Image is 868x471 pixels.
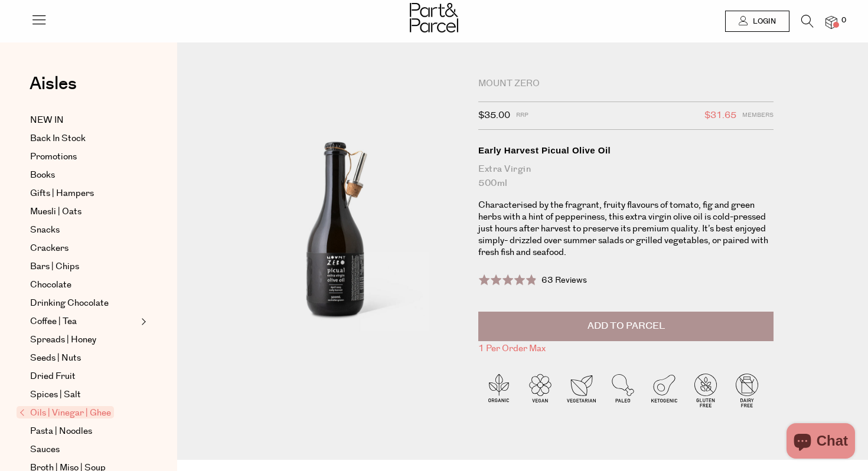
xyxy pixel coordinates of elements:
img: P_P-ICONS-Live_Bec_V11_Vegetarian.svg [561,369,602,411]
span: 63 Reviews [541,274,587,286]
a: Seeds | Nuts [30,351,138,365]
a: Snacks [30,223,138,237]
button: Expand/Collapse Coffee | Tea [138,315,146,329]
a: Aisles [30,75,77,104]
span: Coffee | Tea [30,315,77,329]
img: P_P-ICONS-Live_Bec_V11_Gluten_Free.svg [685,369,726,411]
span: Spreads | Honey [30,333,96,347]
a: Drinking Chocolate [30,296,138,310]
span: Drinking Chocolate [30,296,109,310]
span: Oils | Vinegar | Ghee [17,406,114,418]
div: Extra Virgin 500ml [478,162,774,191]
a: Gifts | Hampers [30,187,138,201]
span: Promotions [30,150,77,164]
span: Crackers [30,241,68,256]
a: Dried Fruit [30,369,138,384]
a: Oils | Vinegar | Ghee [19,406,138,420]
span: Aisles [30,71,77,97]
span: Chocolate [30,278,71,292]
span: Books [30,168,55,182]
img: Part&Parcel [410,3,458,32]
button: Add to Parcel [478,312,774,341]
a: NEW IN [30,113,138,127]
span: Sauces [30,443,60,457]
img: P_P-ICONS-Live_Bec_V11_Ketogenic.svg [644,369,685,411]
span: RRP [516,108,528,123]
a: Spreads | Honey [30,333,138,347]
span: Snacks [30,223,60,237]
span: Seeds | Nuts [30,351,81,365]
a: Bars | Chips [30,260,138,274]
span: Muesli | Oats [30,205,81,219]
p: Characterised by the fragrant, fruity flavours of tomato, fig and green herbs with a hint of pepp... [478,199,774,259]
a: Login [725,11,789,32]
span: $35.00 [478,108,510,123]
span: Login [750,17,776,27]
a: Coffee | Tea [30,315,138,329]
img: P_P-ICONS-Live_Bec_V11_Dairy_Free.svg [726,369,768,411]
span: Dried Fruit [30,369,76,384]
a: Books [30,168,138,182]
span: Gifts | Hampers [30,187,94,201]
div: Mount Zero [478,78,774,90]
a: Pasta | Noodles [30,424,138,439]
img: P_P-ICONS-Live_Bec_V11_Organic.svg [478,369,520,411]
a: 0 [825,16,837,28]
a: Muesli | Oats [30,205,138,219]
a: Promotions [30,150,138,164]
a: Back In Stock [30,132,138,146]
div: Early Harvest Picual Olive Oil [478,145,774,156]
img: P_P-ICONS-Live_Bec_V11_Paleo.svg [602,369,644,411]
span: Spices | Salt [30,388,81,402]
span: Add to Parcel [588,319,665,333]
span: 0 [838,15,849,26]
a: Crackers [30,241,138,256]
a: Chocolate [30,278,138,292]
img: P_P-ICONS-Live_Bec_V11_Vegan.svg [520,369,561,411]
span: $31.65 [704,108,736,123]
a: Spices | Salt [30,388,138,402]
span: Members [742,108,774,123]
span: NEW IN [30,113,64,127]
span: Back In Stock [30,132,86,146]
span: Bars | Chips [30,260,79,274]
span: Pasta | Noodles [30,424,92,439]
a: Sauces [30,443,138,457]
inbox-online-store-chat: Shopify online store chat [783,423,859,462]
